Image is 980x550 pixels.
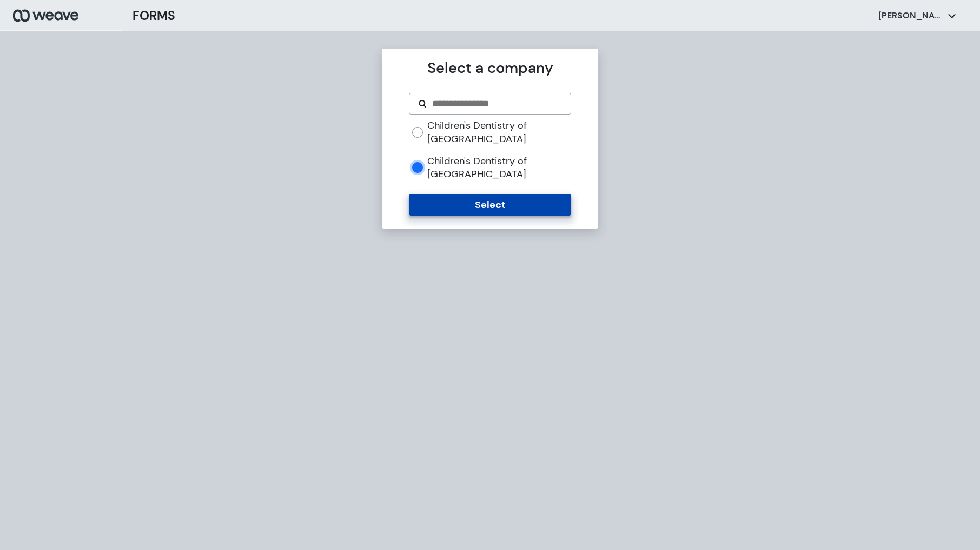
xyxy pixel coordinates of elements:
label: Children's Dentistry of [GEOGRAPHIC_DATA] [427,119,571,145]
button: Select [409,194,571,216]
p: Select a company [409,57,571,79]
p: [PERSON_NAME] [878,10,943,22]
h3: FORMS [133,6,175,25]
label: Children's Dentistry of [GEOGRAPHIC_DATA] [427,155,571,181]
input: Search [431,97,561,111]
